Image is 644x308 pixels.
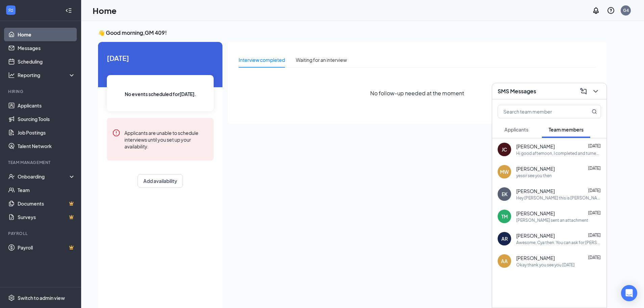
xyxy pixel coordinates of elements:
div: Hiring [8,89,74,94]
a: DocumentsCrown [18,197,75,210]
svg: Error [112,129,120,137]
h3: 👋 Good morning, GM 409 ! [98,29,606,37]
button: Add availability [138,174,183,188]
a: Home [18,28,75,41]
a: Job Postings [18,126,75,139]
div: Onboarding [18,173,70,180]
span: [PERSON_NAME] [516,232,555,239]
div: Interview completed [239,56,285,64]
span: Applicants [504,126,528,133]
button: ChevronDown [590,86,601,97]
div: EK [502,191,507,197]
a: SurveysCrown [18,210,75,224]
a: Sourcing Tools [18,112,75,126]
a: Applicants [18,99,75,112]
div: Payroll [8,231,74,236]
span: Team members [549,126,583,133]
div: MW [500,168,509,175]
div: Awesome, Cya then. You can ask for [PERSON_NAME]. [516,240,601,245]
a: Talent Network [18,139,75,153]
div: Hi good afternoon, I completed and turned in the necessary documents needed to move forward with ... [516,150,601,156]
svg: WorkstreamLogo [7,7,14,14]
span: [DATE] [588,143,601,148]
div: G4 [623,7,629,13]
svg: Notifications [592,6,600,15]
svg: Settings [8,294,15,301]
svg: Analysis [8,72,15,78]
div: JC [502,146,507,153]
span: [DATE] [588,255,601,260]
span: No events scheduled for [DATE] . [125,90,196,98]
a: PayrollCrown [18,241,75,254]
span: [DATE] [588,188,601,193]
a: Messages [18,41,75,55]
div: TM [501,213,508,220]
span: No follow-up needed at the moment [370,89,464,97]
div: AR [501,235,508,242]
div: Waiting for an interview [296,56,347,64]
input: Search team member [498,105,578,118]
div: [PERSON_NAME] sent an attachment [516,217,588,223]
span: [DATE] [588,166,601,171]
span: [PERSON_NAME] [516,143,555,150]
a: Scheduling [18,55,75,68]
h1: Home [93,5,117,16]
a: Team [18,183,75,197]
svg: ComposeMessage [579,87,588,95]
span: [DATE] [588,233,601,238]
span: [PERSON_NAME] [516,165,555,172]
span: [PERSON_NAME] [516,210,555,217]
div: Team Management [8,160,74,165]
span: [DATE] [107,53,214,63]
div: Reporting [18,72,76,78]
svg: MagnifyingGlass [592,109,597,114]
svg: UserCheck [8,173,15,180]
div: Open Intercom Messenger [621,285,637,301]
svg: QuestionInfo [607,6,615,15]
svg: Collapse [65,7,72,14]
div: AA [501,258,508,264]
div: yessir see you then [516,173,552,179]
span: [PERSON_NAME] [516,188,555,194]
button: ComposeMessage [578,86,589,97]
span: [DATE] [588,210,601,215]
div: Okay thank you see you [DATE] [516,262,575,268]
div: Switch to admin view [18,294,65,301]
svg: ChevronDown [592,87,600,95]
span: [PERSON_NAME] [516,255,555,261]
div: Hey [PERSON_NAME] this is [PERSON_NAME] we interviewed [DATE] at the [GEOGRAPHIC_DATA] location. ... [516,195,601,201]
div: Applicants are unable to schedule interviews until you set up your availability. [124,129,208,150]
h3: SMS Messages [498,88,536,95]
